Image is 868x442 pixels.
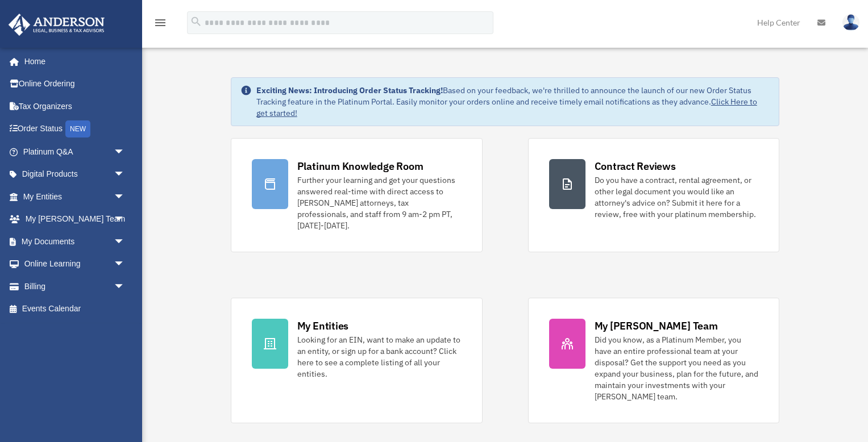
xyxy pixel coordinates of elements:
[8,73,142,95] a: Online Ordering
[231,298,483,423] a: My Entities Looking for an EIN, want to make an update to an entity, or sign up for a bank accoun...
[595,319,718,333] div: My [PERSON_NAME] Team
[8,140,142,163] a: Platinum Q&Aarrow_drop_down
[8,95,142,118] a: Tax Organizers
[595,159,676,173] div: Contract Reviews
[256,85,770,119] div: Based on your feedback, we're thrilled to announce the launch of our new Order Status Tracking fe...
[842,14,859,31] img: User Pic
[8,230,142,253] a: My Documentsarrow_drop_down
[297,319,348,333] div: My Entities
[297,334,462,380] div: Looking for an EIN, want to make an update to an entity, or sign up for a bank account? Click her...
[595,334,759,402] div: Did you know, as a Platinum Member, you have an entire professional team at your disposal? Get th...
[114,163,136,186] span: arrow_drop_down
[8,185,142,208] a: My Entitiesarrow_drop_down
[190,15,202,28] i: search
[114,140,136,164] span: arrow_drop_down
[8,253,142,276] a: Online Learningarrow_drop_down
[231,138,483,252] a: Platinum Knowledge Room Further your learning and get your questions answered real-time with dire...
[114,275,136,298] span: arrow_drop_down
[297,159,423,173] div: Platinum Knowledge Room
[8,298,142,320] a: Events Calendar
[297,174,462,231] div: Further your learning and get your questions answered real-time with direct access to [PERSON_NAM...
[256,97,757,118] a: Click Here to get started!
[8,118,142,141] a: Order StatusNEW
[153,20,167,30] a: menu
[256,85,443,95] strong: Exciting News: Introducing Order Status Tracking!
[114,185,136,209] span: arrow_drop_down
[114,230,136,253] span: arrow_drop_down
[8,50,136,73] a: Home
[65,120,90,137] div: NEW
[528,138,780,252] a: Contract Reviews Do you have a contract, rental agreement, or other legal document you would like...
[8,208,142,231] a: My [PERSON_NAME] Teamarrow_drop_down
[5,14,108,36] img: Anderson Advisors Platinum Portal
[8,275,142,298] a: Billingarrow_drop_down
[8,163,142,186] a: Digital Productsarrow_drop_down
[153,16,167,30] i: menu
[114,208,136,231] span: arrow_drop_down
[528,298,780,423] a: My [PERSON_NAME] Team Did you know, as a Platinum Member, you have an entire professional team at...
[595,174,759,220] div: Do you have a contract, rental agreement, or other legal document you would like an attorney's ad...
[114,253,136,276] span: arrow_drop_down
